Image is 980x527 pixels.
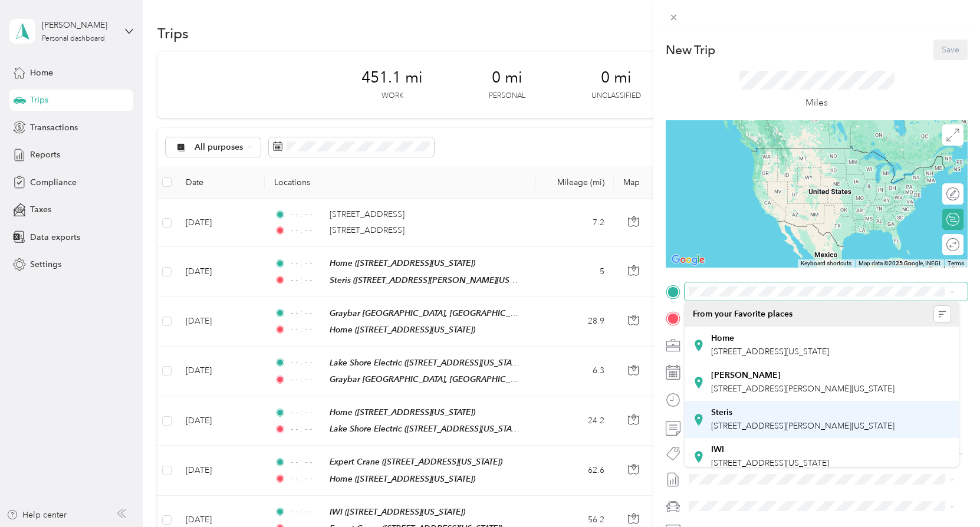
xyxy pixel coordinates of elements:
span: [STREET_ADDRESS][US_STATE] [711,458,829,468]
span: Map data ©2025 Google, INEGI [859,260,940,266]
strong: [PERSON_NAME] [711,370,781,381]
strong: IWI [711,444,724,455]
span: From your Favorite places [693,309,792,320]
span: [STREET_ADDRESS][PERSON_NAME][US_STATE] [711,421,895,431]
strong: Steris [711,407,732,418]
a: Open this area in Google Maps (opens a new window) [669,252,708,268]
iframe: Everlance-gr Chat Button Frame [914,461,980,527]
span: [STREET_ADDRESS][PERSON_NAME][US_STATE] [711,384,895,394]
strong: Home [711,333,734,344]
p: New Trip [666,42,715,58]
img: Google [669,252,708,268]
button: Keyboard shortcuts [801,259,851,268]
p: Miles [805,95,828,110]
span: [STREET_ADDRESS][US_STATE] [711,347,829,357]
